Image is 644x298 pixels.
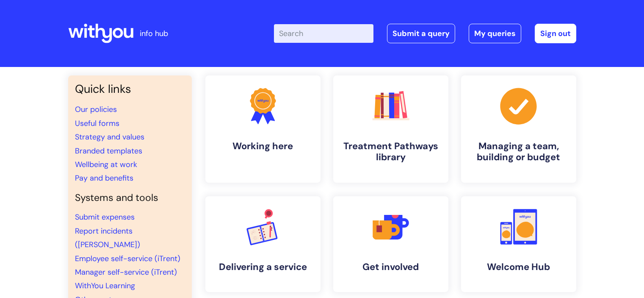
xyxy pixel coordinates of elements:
[387,24,455,43] a: Submit a query
[75,104,117,114] a: Our policies
[75,173,133,183] a: Pay and benefits
[469,24,521,43] a: My queries
[535,24,576,43] a: Sign out
[274,24,576,43] div: | -
[75,82,185,96] h3: Quick links
[205,75,321,183] a: Working here
[140,27,168,40] p: info hub
[75,132,144,142] a: Strategy and values
[75,267,177,277] a: Manager self-service (iTrent)
[205,196,321,292] a: Delivering a service
[75,281,135,291] a: WithYou Learning
[212,141,314,152] h4: Working here
[468,262,569,273] h4: Welcome Hub
[274,24,373,43] input: Search
[461,196,576,292] a: Welcome Hub
[333,196,448,292] a: Get involved
[461,75,576,183] a: Managing a team, building or budget
[75,253,180,264] a: Employee self-service (iTrent)
[340,262,442,273] h4: Get involved
[75,212,135,222] a: Submit expenses
[75,192,185,204] h4: Systems and tools
[75,146,142,156] a: Branded templates
[75,159,137,170] a: Wellbeing at work
[333,75,448,183] a: Treatment Pathways library
[75,118,119,128] a: Useful forms
[468,141,569,163] h4: Managing a team, building or budget
[75,226,140,250] a: Report incidents ([PERSON_NAME])
[340,141,442,163] h4: Treatment Pathways library
[212,262,314,273] h4: Delivering a service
